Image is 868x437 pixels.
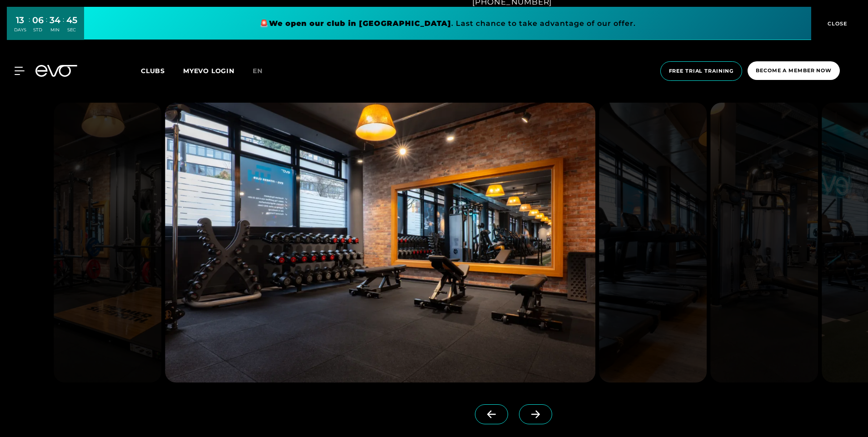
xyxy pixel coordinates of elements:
div: : [29,15,30,39]
div: 13 [14,14,26,27]
span: CLOSE [825,20,848,28]
span: En [253,67,263,75]
a: Clubs [141,66,183,75]
div: 34 [50,14,60,27]
div: STD [32,27,44,33]
span: Free trial training [669,67,734,75]
img: EvoFitness [710,103,818,382]
img: EvoFitness [599,103,707,382]
div: DAYS [14,27,26,33]
a: Free trial training [658,61,745,81]
div: : [63,15,64,39]
a: MYEVO LOGIN [183,67,234,75]
div: 45 [66,14,77,27]
div: SEC [66,27,77,33]
div: 06 [32,14,44,27]
div: : [46,15,47,39]
img: EvoFitness [165,103,595,382]
a: Become a member now [745,61,843,81]
a: En [253,66,274,76]
div: MIN [50,27,60,33]
span: Clubs [141,67,165,75]
img: EvoFitness [54,103,161,382]
button: CLOSE [811,7,861,40]
span: Become a member now [756,67,832,74]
